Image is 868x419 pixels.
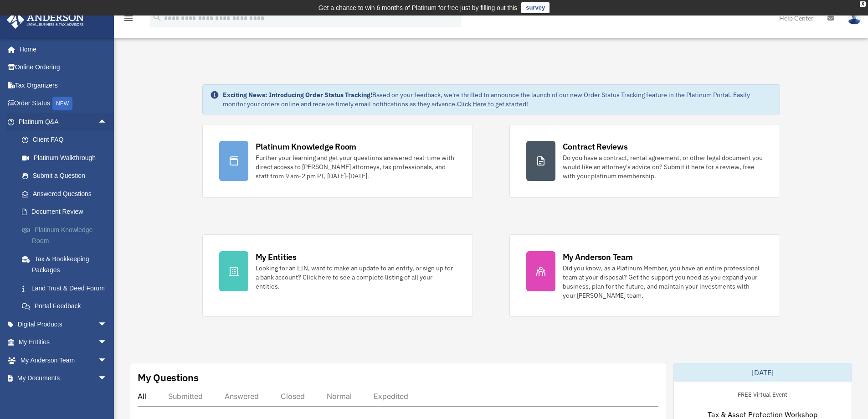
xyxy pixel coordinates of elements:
[202,124,473,198] a: Platinum Knowledge Room Further your learning and get your questions answered real-time with dire...
[6,315,121,333] a: Digital Productsarrow_drop_down
[13,279,121,297] a: Land Trust & Deed Forum
[563,141,628,152] div: Contract Reviews
[521,2,550,13] a: survey
[13,203,121,221] a: Document Review
[374,392,408,401] div: Expedited
[256,251,297,263] div: My Entities
[318,2,518,13] div: Get a chance to win 6 months of Platinum for free just by filling out this
[256,153,456,181] div: Further your learning and get your questions answered real-time with direct access to [PERSON_NAM...
[138,392,146,401] div: All
[730,389,795,398] div: FREE Virtual Event
[847,11,861,25] img: User Pic
[223,90,772,109] div: Based on your feedback, we're thrilled to announce the launch of our new Order Status Tracking fe...
[223,91,372,99] strong: Exciting News: Introducing Order Status Tracking!
[6,94,121,113] a: Order StatusNEW
[225,392,259,401] div: Answered
[327,392,352,401] div: Normal
[6,369,121,388] a: My Documentsarrow_drop_down
[6,387,121,405] a: Online Learningarrow_drop_down
[98,315,116,334] span: arrow_drop_down
[13,167,121,185] a: Submit a Question
[168,392,203,401] div: Submitted
[256,264,456,291] div: Looking for an EIN, want to make an update to an entity, or sign up for a bank account? Click her...
[98,333,116,352] span: arrow_drop_down
[98,351,116,370] span: arrow_drop_down
[509,124,780,198] a: Contract Reviews Do you have a contract, rental agreement, or other legal document you would like...
[256,141,357,152] div: Platinum Knowledge Room
[563,153,763,181] div: Do you have a contract, rental agreement, or other legal document you would like an attorney's ad...
[860,1,866,7] div: close
[13,250,121,279] a: Tax & Bookkeeping Packages
[563,264,763,300] div: Did you know, as a Platinum Member, you have an entire professional team at your disposal? Get th...
[281,392,305,401] div: Closed
[6,76,121,94] a: Tax Organizers
[6,333,121,352] a: My Entitiesarrow_drop_down
[6,113,121,131] a: Platinum Q&Aarrow_drop_up
[674,363,852,382] div: [DATE]
[6,40,116,58] a: Home
[13,131,121,149] a: Client FAQ
[563,251,633,263] div: My Anderson Team
[98,113,116,131] span: arrow_drop_up
[123,13,134,24] i: menu
[98,369,116,388] span: arrow_drop_down
[152,12,162,22] i: search
[52,97,72,110] div: NEW
[202,234,473,317] a: My Entities Looking for an EIN, want to make an update to an entity, or sign up for a bank accoun...
[6,58,121,77] a: Online Ordering
[13,149,121,167] a: Platinum Walkthrough
[4,11,87,29] img: Anderson Advisors Platinum Portal
[13,297,121,316] a: Portal Feedback
[13,221,121,250] a: Platinum Knowledge Room
[123,16,134,24] a: menu
[6,351,121,369] a: My Anderson Teamarrow_drop_down
[457,100,528,108] a: Click Here to get started!
[98,387,116,406] span: arrow_drop_down
[13,185,121,203] a: Answered Questions
[509,234,780,317] a: My Anderson Team Did you know, as a Platinum Member, you have an entire professional team at your...
[138,371,199,384] div: My Questions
